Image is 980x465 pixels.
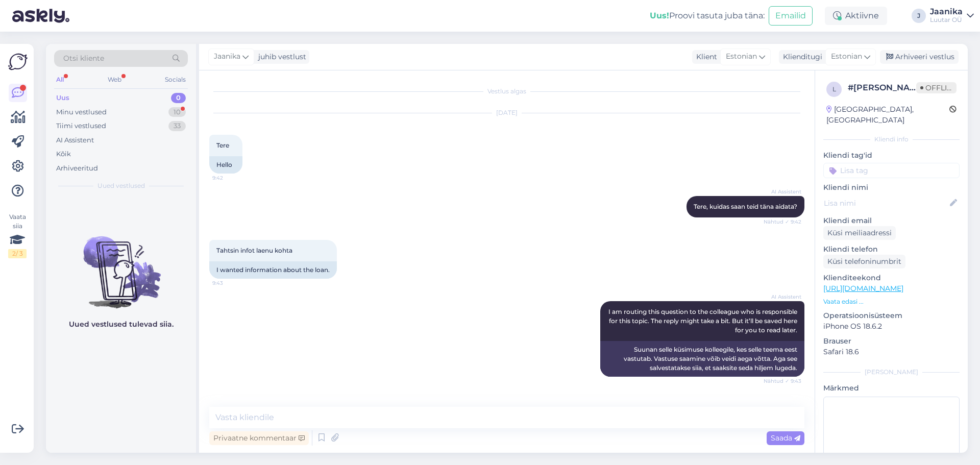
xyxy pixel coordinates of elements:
div: Suunan selle küsimuse kolleegile, kes selle teema eest vastutab. Vastuse saamine võib veidi aega ... [600,341,804,377]
span: Tahtsin infot laenu kohta [216,247,292,254]
div: 10 [168,107,186,117]
div: Klienditugi [779,52,822,62]
div: Web [106,73,124,86]
div: 0 [171,93,186,103]
span: Estonian [726,51,757,62]
div: Uus [56,93,69,103]
button: Emailid [769,6,813,26]
div: Socials [163,73,188,86]
div: Minu vestlused [56,107,107,117]
div: Hello [209,156,242,174]
div: J [912,9,926,23]
span: Saada [771,433,800,443]
img: Askly Logo [8,52,28,71]
a: [URL][DOMAIN_NAME] [823,284,903,293]
div: Küsi meiliaadressi [823,226,896,240]
p: Kliendi tag'id [823,150,960,161]
span: Tere [216,141,229,149]
div: Jaanika [930,8,963,16]
p: Klienditeekond [823,273,960,283]
p: Operatsioonisüsteem [823,310,960,321]
div: All [54,73,66,86]
p: Kliendi telefon [823,244,960,255]
div: [GEOGRAPHIC_DATA], [GEOGRAPHIC_DATA] [826,104,949,126]
p: Märkmed [823,383,960,394]
a: JaanikaLuutar OÜ [930,8,974,24]
input: Lisa nimi [824,198,948,209]
div: Privaatne kommentaar [209,431,309,445]
div: [DATE] [209,108,804,117]
div: Kliendi info [823,135,960,144]
p: Kliendi nimi [823,182,960,193]
span: Jaanika [214,51,240,62]
div: Proovi tasuta juba täna: [650,10,765,22]
div: Arhiveeri vestlus [880,50,959,64]
p: Vaata edasi ... [823,297,960,306]
p: Brauser [823,336,960,347]
span: 9:43 [212,279,251,287]
span: Nähtud ✓ 9:43 [763,377,801,385]
span: Otsi kliente [63,53,104,64]
div: juhib vestlust [254,52,306,62]
p: Uued vestlused tulevad siia. [69,319,174,330]
b: Uus! [650,11,669,20]
div: Luutar OÜ [930,16,963,24]
span: 9:42 [212,174,251,182]
span: Offline [916,82,957,93]
p: Safari 18.6 [823,347,960,357]
span: Estonian [831,51,862,62]
p: Kliendi email [823,215,960,226]
div: Arhiveeritud [56,163,98,174]
span: Nähtud ✓ 9:42 [763,218,801,226]
p: iPhone OS 18.6.2 [823,321,960,332]
div: Kõik [56,149,71,159]
div: 33 [168,121,186,131]
div: Vaata siia [8,212,27,258]
div: I wanted information about the loan. [209,261,337,279]
div: 2 / 3 [8,249,27,258]
div: Klient [692,52,717,62]
div: Vestlus algas [209,87,804,96]
div: [PERSON_NAME] [823,368,960,377]
span: Uued vestlused [97,181,145,190]
span: I am routing this question to the colleague who is responsible for this topic. The reply might ta... [608,308,799,334]
div: Küsi telefoninumbrit [823,255,905,268]
div: Aktiivne [825,7,887,25]
img: No chats [46,218,196,310]
span: AI Assistent [763,293,801,301]
div: AI Assistent [56,135,94,145]
div: Tiimi vestlused [56,121,106,131]
span: Tere, kuidas saan teid täna aidata? [694,203,797,210]
span: AI Assistent [763,188,801,195]
span: l [832,85,836,93]
div: # [PERSON_NAME] [848,82,916,94]
input: Lisa tag [823,163,960,178]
